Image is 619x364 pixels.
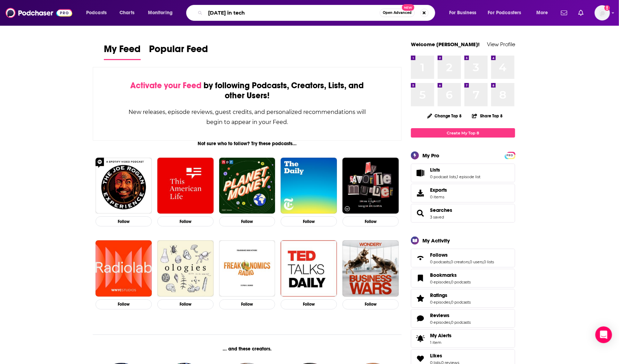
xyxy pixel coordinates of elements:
[423,111,466,120] button: Change Top 8
[430,187,447,193] span: Exports
[430,272,471,278] a: Bookmarks
[444,7,485,18] button: open menu
[413,293,427,303] a: Ratings
[411,204,515,223] span: Searches
[157,216,214,226] button: Follow
[430,312,449,318] span: Reviews
[219,299,275,309] button: Follow
[411,164,515,182] span: Lists
[595,326,612,343] div: Open Intercom Messenger
[450,259,451,264] span: ,
[93,346,402,352] div: ... and these creators.
[411,128,515,138] a: Create My Top 8
[119,8,134,18] span: Charts
[430,252,448,258] span: Follows
[96,158,152,214] a: The Joe Rogan Experience
[342,299,399,309] button: Follow
[430,280,450,284] a: 0 episodes
[411,269,515,288] span: Bookmarks
[430,340,452,345] span: 1 item
[430,292,471,298] a: Ratings
[281,299,337,309] button: Follow
[450,320,451,325] span: ,
[430,207,452,213] span: Searches
[86,8,107,18] span: Podcasts
[430,320,450,325] a: 0 episodes
[411,184,515,202] a: Exports
[506,152,514,158] a: PRO
[149,43,208,59] span: Popular Feed
[430,332,452,339] span: My Alerts
[128,107,366,127] div: New releases, episode reviews, guest credits, and personalized recommendations will begin to appe...
[413,168,427,178] a: Lists
[342,158,399,214] img: My Favorite Murder with Karen Kilgariff and Georgia Hardstark
[402,4,414,11] span: New
[449,8,477,18] span: For Business
[450,300,451,305] span: ,
[143,7,182,18] button: open menu
[450,280,451,284] span: ,
[219,216,275,226] button: Follow
[558,7,570,19] a: Show notifications dropdown
[128,81,366,101] div: by following Podcasts, Creators, Lists, and other Users!
[531,7,557,18] button: open menu
[456,174,457,179] span: ,
[281,216,337,226] button: Follow
[81,7,116,18] button: open menu
[487,41,515,48] a: View Profile
[219,240,275,297] img: Freakonomics Radio
[413,334,427,344] span: My Alerts
[430,272,457,278] span: Bookmarks
[104,43,141,59] span: My Feed
[484,259,494,264] a: 0 lists
[430,353,459,359] a: Likes
[595,5,610,20] button: Show profile menu
[536,8,548,18] span: More
[488,8,521,18] span: For Podcasters
[422,237,450,244] div: My Activity
[411,289,515,308] span: Ratings
[411,309,515,328] span: Reviews
[413,273,427,283] a: Bookmarks
[413,253,427,263] a: Follows
[451,300,471,305] a: 0 podcasts
[281,158,337,214] img: The Daily
[506,153,514,158] span: PRO
[451,259,469,264] a: 0 creators
[342,216,399,226] button: Follow
[96,216,152,226] button: Follow
[96,299,152,309] button: Follow
[411,249,515,267] span: Follows
[157,240,214,297] img: Ologies with Alie Ward
[157,158,214,214] img: This American Life
[383,11,412,15] span: Open Advanced
[193,5,442,21] div: Search podcasts, credits, & more...
[411,41,480,48] a: Welcome [PERSON_NAME]!
[219,158,275,214] img: Planet Money
[93,141,402,147] div: Not sure who to follow? Try these podcasts...
[451,280,471,284] a: 0 podcasts
[595,5,610,20] img: User Profile
[342,240,399,297] img: Business Wars
[484,7,531,18] button: open menu
[430,167,440,173] span: Lists
[413,208,427,218] a: Searches
[430,259,450,264] a: 0 podcasts
[430,174,456,179] a: 0 podcast lists
[595,5,610,20] span: Logged in as WE_Broadcast
[430,167,480,173] a: Lists
[422,152,439,159] div: My Pro
[96,240,152,297] img: Radiolab
[115,7,139,18] a: Charts
[6,6,72,19] img: Podchaser - Follow, Share and Rate Podcasts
